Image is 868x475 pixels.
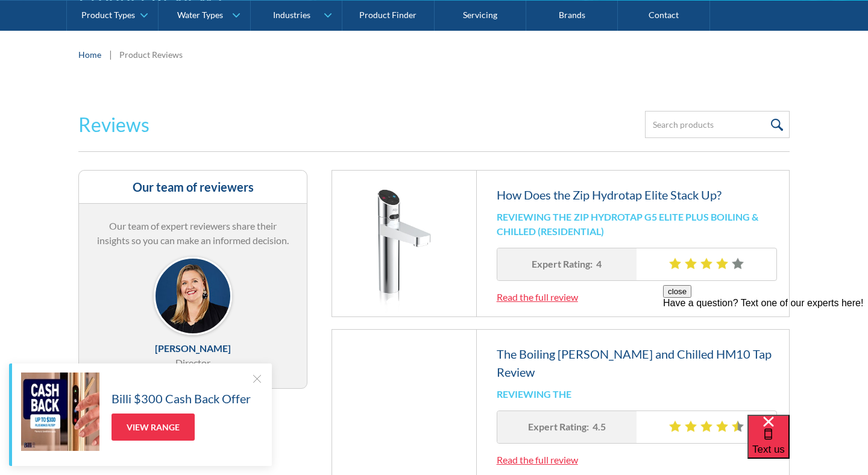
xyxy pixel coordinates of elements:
[497,345,777,381] h3: The Boiling [PERSON_NAME] and Chilled HM10 Tap Review
[747,415,868,475] iframe: podium webchat widget bubble
[497,186,777,204] h3: How Does the Zip Hydrotap Elite Stack Up?
[94,341,292,356] div: [PERSON_NAME]
[21,373,99,451] img: Billi $300 Cash Back Offer
[532,258,593,269] h3: Expert Rating:
[663,285,868,430] iframe: podium webchat widget prompt
[645,111,790,138] input: Search products
[497,388,571,400] h5: Reviewing the
[528,421,589,432] h3: Expert Rating:
[593,421,606,432] h3: 4.5
[94,356,292,370] div: Director
[78,110,149,139] h2: Reviews
[596,258,602,269] h3: 4
[81,10,135,20] div: Product Types
[112,389,251,407] h5: Billi $300 Cash Back Offer
[119,48,183,61] div: Product Reviews
[497,211,571,222] h5: Reviewing the
[94,219,292,248] p: Our team of expert reviewers share their insights so you can make an informed decision.
[91,178,295,196] h3: Our team of reviewers
[273,10,310,20] div: Industries
[78,48,101,61] a: Home
[112,414,195,441] a: View Range
[497,291,578,303] a: Read the full review
[107,47,113,61] div: |
[497,454,578,465] a: Read the full review
[177,10,223,20] div: Water Types
[497,211,758,237] h5: Zip Hydrotap G5 Elite Plus Boiling & Chilled (Residential)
